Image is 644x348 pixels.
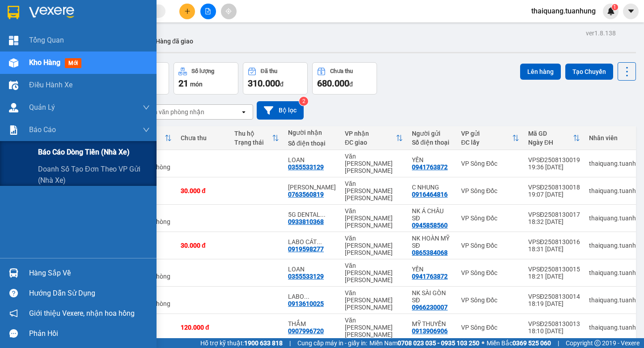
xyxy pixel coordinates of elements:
button: plus [179,4,195,19]
span: đ [280,81,284,88]
div: Đã thu [261,68,277,74]
div: VP gửi [461,130,512,137]
div: VPSĐ2508130013 [528,320,580,327]
div: VPSĐ2508130017 [528,211,580,218]
img: warehouse-icon [9,103,18,112]
div: 5G DENTAL LAB [288,211,336,218]
span: | [558,338,559,348]
div: ĐC lấy [461,139,512,146]
button: Bộ lọc [257,101,304,120]
div: Văn [PERSON_NAME] [PERSON_NAME] [345,207,403,229]
div: Số lượng [191,68,214,74]
span: Miền Nam [369,338,479,348]
div: 0966230007 [412,304,448,311]
div: VP Sông Đốc [461,215,519,222]
div: 0933810368 [288,218,324,225]
div: VP Sông Đốc [461,324,519,331]
div: 18:21 [DATE] [528,273,580,280]
div: VP Sông Đốc [461,296,519,304]
span: copyright [594,340,601,346]
span: Doanh số tạo đơn theo VP gửi (nhà xe) [38,163,150,186]
span: message [9,329,18,338]
div: LOAN [288,156,336,163]
div: YẾN [412,266,452,273]
div: NK Á CHÂU SĐ [412,207,452,222]
div: VP Sông Đốc [461,242,519,249]
strong: 0708 023 035 - 0935 103 250 [398,339,479,347]
span: ⚪️ [482,341,484,345]
span: Tổng Quan [29,34,64,46]
span: 1 [613,4,616,10]
span: ... [317,238,322,245]
th: Toggle SortBy [230,126,284,150]
div: VPSĐ2508130014 [528,293,580,300]
img: solution-icon [9,125,18,135]
img: logo-vxr [8,6,19,19]
div: ĐC giao [345,139,396,146]
span: | [289,338,291,348]
sup: 1 [612,4,618,10]
div: LABO DIAMOND [288,293,336,300]
button: Hàng đã giao [148,30,200,52]
div: C THANH [288,184,336,191]
span: Giới thiệu Vexere, nhận hoa hồng [29,308,135,319]
button: file-add [200,4,216,19]
span: Báo cáo dòng tiền (nhà xe) [38,146,130,158]
div: Chưa thu [330,68,353,74]
span: file-add [205,8,211,14]
div: VPSĐ2508130016 [528,238,580,245]
span: Kho hàng [29,58,60,67]
div: NK SÀI GÒN SĐ [412,289,452,304]
div: LOAN [288,266,336,273]
div: Số điện thoại [288,140,336,147]
button: aim [221,4,237,19]
div: Thu hộ [234,130,272,137]
span: aim [225,8,232,14]
div: Văn [PERSON_NAME] [PERSON_NAME] [345,235,403,256]
div: 0355533129 [288,163,324,171]
span: 310.000 [248,78,280,89]
div: 19:07 [DATE] [528,191,580,198]
div: Người gửi [412,130,452,137]
div: LABO CÁT TƯỜNG [288,238,336,245]
div: 19:36 [DATE] [528,163,580,171]
div: Văn [PERSON_NAME] [PERSON_NAME] [345,289,403,311]
div: 0913610025 [288,300,324,307]
div: Hàng sắp về [29,266,150,280]
div: MỸ THUYỀN [412,320,452,327]
img: icon-new-feature [607,7,615,15]
svg: open [240,108,247,116]
div: VPSĐ2508130018 [528,184,580,191]
div: Phản hồi [29,327,150,340]
div: YẾN [412,156,452,163]
button: Tạo Chuyến [565,64,613,80]
div: NK HOÀN MỸ SĐ [412,235,452,249]
div: 18:32 [DATE] [528,218,580,225]
button: Lên hàng [520,64,561,80]
span: mới [65,58,81,68]
span: caret-down [627,7,635,15]
div: Văn [PERSON_NAME] [PERSON_NAME] [345,153,403,174]
div: 0907996720 [288,327,324,335]
div: Ngày ĐH [528,139,573,146]
div: Mã GD [528,130,573,137]
span: Điều hành xe [29,79,72,90]
strong: 1900 633 818 [244,339,283,347]
div: Văn [PERSON_NAME] [PERSON_NAME] [345,317,403,338]
div: 18:10 [DATE] [528,327,580,335]
div: 0919598277 [288,245,324,253]
th: Toggle SortBy [524,126,585,150]
div: Số điện thoại [412,139,452,146]
div: Chưa thu [181,134,225,142]
div: Văn [PERSON_NAME] [PERSON_NAME] [345,180,403,202]
div: VP nhận [345,130,396,137]
div: 0913906906 [412,327,448,335]
span: plus [184,8,191,14]
span: notification [9,309,18,318]
img: warehouse-icon [9,58,18,68]
span: Hỗ trợ kỹ thuật: [200,338,283,348]
span: ... [320,211,326,218]
div: 18:19 [DATE] [528,300,580,307]
span: Miền Bắc [487,338,551,348]
div: VP Sông Đốc [461,269,519,276]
